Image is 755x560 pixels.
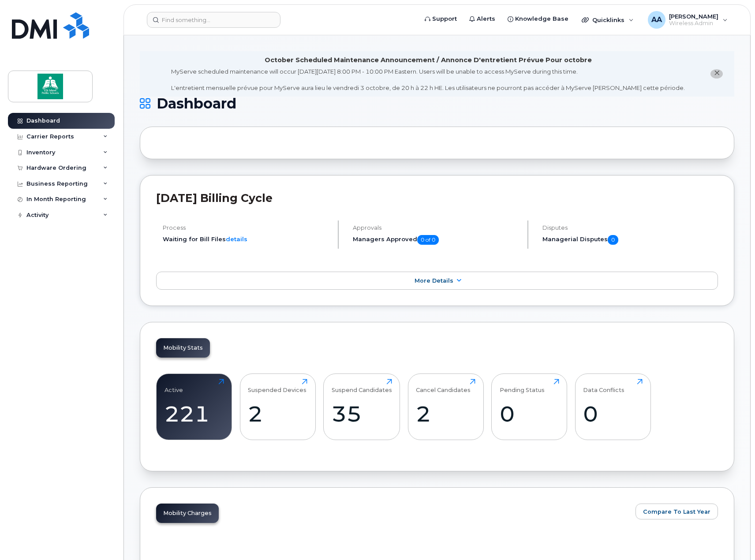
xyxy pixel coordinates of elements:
[332,379,392,393] div: Suspend Candidates
[500,401,559,427] div: 0
[417,235,439,245] span: 0 of 0
[353,224,520,231] h4: Approvals
[710,69,723,78] button: close notification
[353,235,520,245] h5: Managers Approved
[163,235,330,243] li: Waiting for Bill Files
[248,379,307,435] a: Suspended Devices2
[500,379,559,435] a: Pending Status0
[608,235,618,245] span: 0
[163,224,330,231] h4: Process
[416,379,471,393] div: Cancel Candidates
[332,379,392,435] a: Suspend Candidates35
[583,379,643,435] a: Data Conflicts0
[583,379,624,393] div: Data Conflicts
[157,97,236,110] span: Dashboard
[226,235,247,243] a: details
[248,379,306,393] div: Suspended Devices
[542,235,718,245] h5: Managerial Disputes
[164,401,224,427] div: 221
[164,379,224,435] a: Active221
[635,504,718,519] button: Compare To Last Year
[542,224,718,231] h4: Disputes
[643,508,710,516] span: Compare To Last Year
[416,401,475,427] div: 2
[265,56,592,65] div: October Scheduled Maintenance Announcement / Annonce D'entretient Prévue Pour octobre
[583,401,643,427] div: 0
[415,277,453,284] span: More Details
[248,401,307,427] div: 2
[332,401,392,427] div: 35
[171,67,685,92] div: MyServe scheduled maintenance will occur [DATE][DATE] 8:00 PM - 10:00 PM Eastern. Users will be u...
[416,379,475,435] a: Cancel Candidates2
[156,191,718,205] h2: [DATE] Billing Cycle
[164,379,183,393] div: Active
[500,379,545,393] div: Pending Status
